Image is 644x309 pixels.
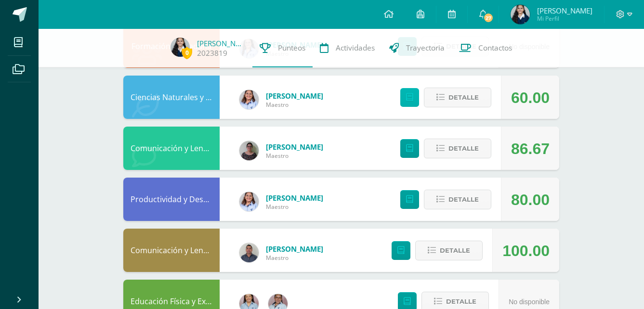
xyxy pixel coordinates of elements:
span: [PERSON_NAME] [266,244,323,254]
span: [PERSON_NAME] [266,193,323,203]
div: 60.00 [511,76,550,119]
span: Maestro [266,152,323,160]
span: [PERSON_NAME] [266,142,323,152]
a: Trayectoria [382,29,452,67]
div: Comunicación y Lenguaje L3. Tercer Idioma [123,127,220,170]
a: Contactos [452,29,519,67]
div: Ciencias Naturales y Tecnología [123,76,220,119]
span: Detalle [448,89,479,106]
span: Maestro [266,101,323,109]
button: Detalle [424,139,491,158]
div: 86.67 [511,127,550,170]
span: Detalle [440,242,470,259]
span: Punteos [278,43,305,53]
button: Detalle [424,190,491,209]
img: bea73ca52c44cfe95a843f216f7f7931.png [171,38,190,57]
span: Detalle [448,140,479,157]
span: 0 [182,47,192,59]
span: Maestro [266,203,323,211]
span: 27 [483,13,494,23]
button: Detalle [424,88,491,107]
img: c930f3f73c3d00a5c92100a53b7a1b5a.png [239,243,259,262]
div: Productividad y Desarrollo [123,178,220,221]
a: Punteos [252,29,313,67]
span: Mi Perfil [537,14,592,23]
a: 2023819 [197,48,227,58]
span: [PERSON_NAME] [266,91,323,101]
img: bc1c80aea65449dd192cecf4a5882fb6.png [239,192,259,211]
img: bea73ca52c44cfe95a843f216f7f7931.png [511,5,530,24]
span: Trayectoria [406,43,445,53]
span: Contactos [478,43,512,53]
span: Actividades [336,43,375,53]
span: [PERSON_NAME] [537,6,592,15]
div: Comunicación y Lenguaje L 2. Segundo Idioma [123,229,220,272]
a: [PERSON_NAME] [197,39,245,48]
span: Detalle [448,191,479,208]
div: 100.00 [502,229,550,272]
span: Maestro [266,254,323,262]
div: 80.00 [511,178,550,221]
img: bc1c80aea65449dd192cecf4a5882fb6.png [239,90,259,109]
button: Detalle [415,241,483,260]
span: No disponible [509,298,550,306]
a: Actividades [313,29,382,67]
img: bebd43fa0592300abb68803fa7c18902.png [239,141,259,160]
